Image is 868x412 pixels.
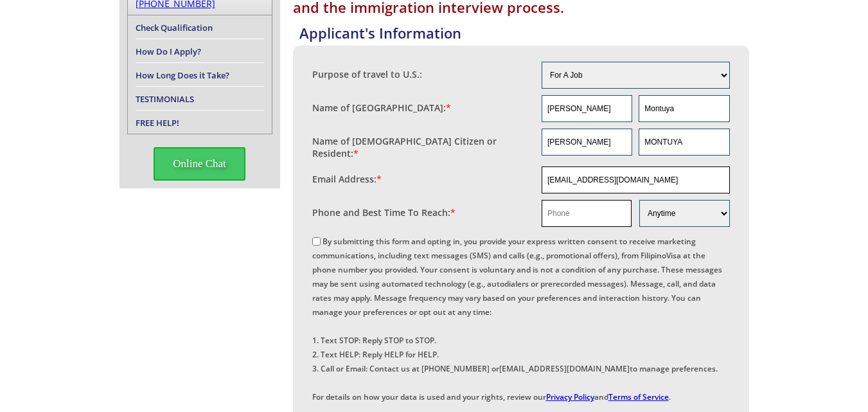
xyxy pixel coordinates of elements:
h4: Applicant's Information [299,23,749,42]
label: By submitting this form and opting in, you provide your express written consent to receive market... [312,236,722,402]
input: Email Address [542,166,730,193]
a: Terms of Service [608,391,669,402]
input: By submitting this form and opting in, you provide your express written consent to receive market... [312,237,321,246]
a: How Long Does it Take? [136,69,229,81]
label: Purpose of travel to U.S.: [312,68,422,80]
select: Phone and Best Reach Time are required. [639,200,729,227]
a: Check Qualification [136,22,213,33]
label: Email Address: [312,173,382,185]
input: Last Name [639,129,729,156]
label: Phone and Best Time To Reach: [312,206,456,219]
input: First Name [542,129,632,156]
input: First Name [542,95,632,122]
a: Privacy Policy [546,391,594,402]
a: FREE HELP! [136,117,179,129]
label: Name of [DEMOGRAPHIC_DATA] Citizen or Resident: [312,135,529,159]
a: How Do I Apply? [136,46,201,57]
span: Online Chat [154,147,245,181]
a: TESTIMONIALS [136,93,194,105]
label: Name of [GEOGRAPHIC_DATA]: [312,102,451,114]
input: Last Name [639,95,729,122]
input: Phone [542,200,632,227]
